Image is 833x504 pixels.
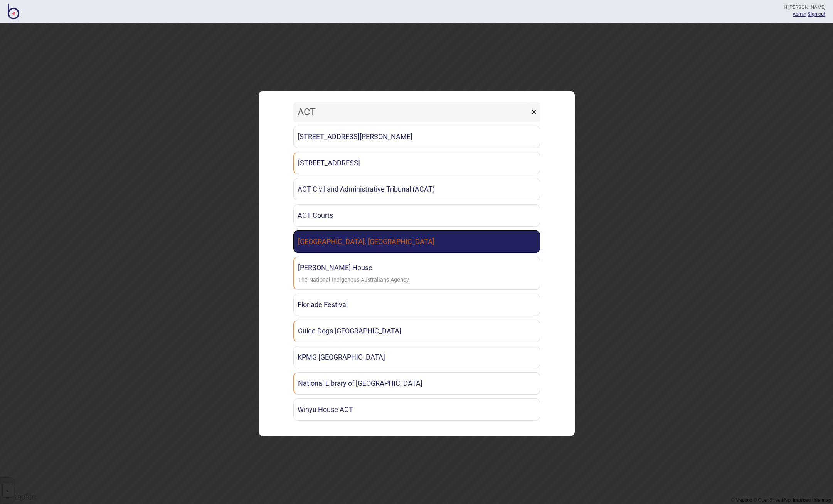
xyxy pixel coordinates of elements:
button: × [527,102,540,122]
input: Search locations by tag + name [293,102,529,122]
a: [PERSON_NAME] HouseThe National Indigenous Australians Agency [293,257,540,290]
a: Floriade Festival [293,294,540,316]
a: KPMG [GEOGRAPHIC_DATA] [293,346,540,368]
a: [STREET_ADDRESS] [293,152,540,174]
div: Hi [PERSON_NAME] [784,4,825,11]
a: ACT Courts [293,204,540,227]
span: | [793,11,808,17]
img: BindiMaps CMS [8,4,19,19]
div: The National Indigenous Australians Agency [298,275,409,286]
a: Admin [793,11,806,17]
button: Sign out [808,11,825,17]
a: Winyu House ACT [293,398,540,421]
a: [STREET_ADDRESS][PERSON_NAME] [293,126,540,148]
a: [GEOGRAPHIC_DATA], [GEOGRAPHIC_DATA] [293,230,540,253]
a: Guide Dogs [GEOGRAPHIC_DATA] [293,320,540,342]
a: National Library of [GEOGRAPHIC_DATA] [293,372,540,395]
a: ACT Civil and Administrative Tribunal (ACAT) [293,178,540,200]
